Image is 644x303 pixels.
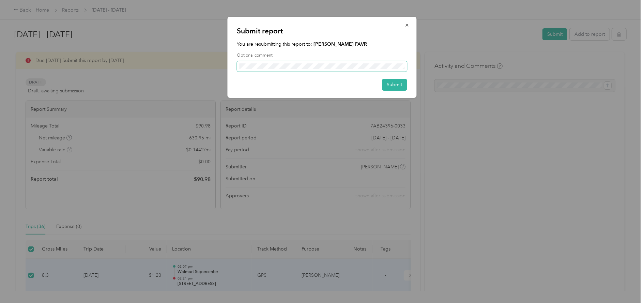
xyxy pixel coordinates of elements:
[237,52,407,59] label: Optional comment
[237,26,407,36] p: Submit report
[237,41,407,48] p: You are resubmitting this report to:
[606,265,644,303] iframe: Everlance-gr Chat Button Frame
[314,41,367,47] strong: [PERSON_NAME] FAVR
[382,79,407,91] button: Submit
